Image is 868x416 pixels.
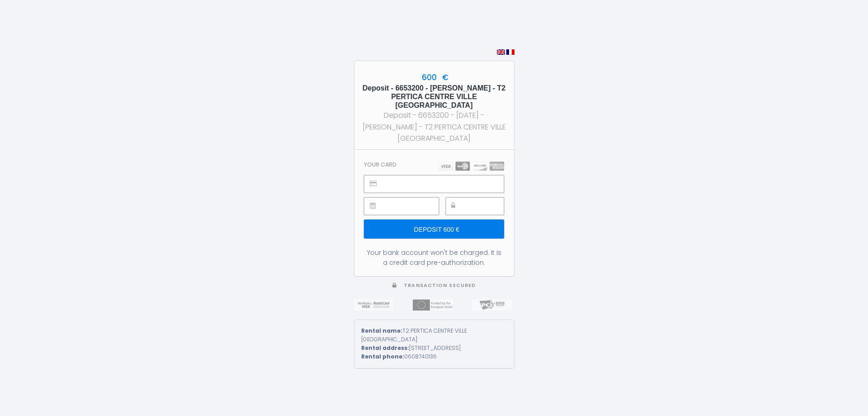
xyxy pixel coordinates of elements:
div: T2 PERTICA CENTRE VILLE [GEOGRAPHIC_DATA] [361,327,507,344]
div: Your bank account won't be charged. It is a credit card pre-authorization. [364,248,504,268]
strong: Rental address: [361,344,409,352]
img: carts.png [439,162,504,171]
iframe: Sicherer Eingaberahmen für Ablaufdatum [384,198,438,215]
div: [STREET_ADDRESS] [361,344,507,353]
img: en.png [497,49,505,55]
strong: Rental name: [361,327,402,335]
input: Deposit 600 € [364,220,504,239]
img: fr.png [506,49,514,55]
h5: Deposit - 6653200 - [PERSON_NAME] - T2 PERTICA CENTRE VILLE [GEOGRAPHIC_DATA] [363,84,506,110]
div: 0608740136 [361,353,507,361]
div: Deposit - 6653200 - [DATE] - [PERSON_NAME] - T2 PERTICA CENTRE VILLE [GEOGRAPHIC_DATA] [363,110,506,143]
iframe: Sicherer Eingaberahmen für Kartennummer [384,176,503,192]
h3: Your card [364,161,396,168]
iframe: Sicherer Eingaberahmen für CVC-Prüfziffer [466,198,504,215]
span: 600 € [420,72,448,83]
strong: Rental phone: [361,353,404,360]
span: Transaction secured [404,282,476,289]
